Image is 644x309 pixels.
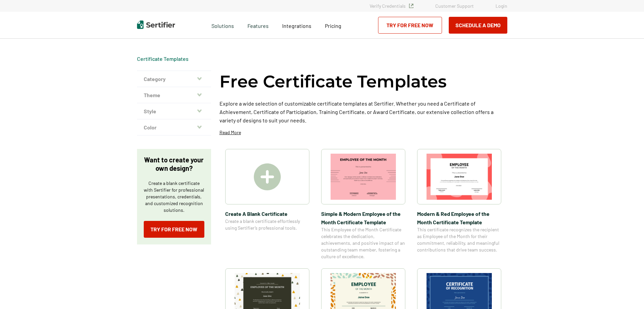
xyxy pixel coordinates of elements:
a: Login [496,3,507,9]
button: Theme [137,87,211,103]
a: Try for Free Now [378,17,442,34]
a: Customer Support [435,3,474,9]
span: Pricing [325,23,341,29]
span: Certificate Templates [137,55,189,62]
span: Features [247,21,269,29]
span: Simple & Modern Employee of the Month Certificate Template [321,209,405,226]
a: Pricing [325,21,341,29]
button: Color [137,119,211,136]
span: Solutions [211,21,234,29]
img: Modern & Red Employee of the Month Certificate Template [427,154,492,200]
span: Modern & Red Employee of the Month Certificate Template [417,209,501,226]
a: Simple & Modern Employee of the Month Certificate TemplateSimple & Modern Employee of the Month C... [321,149,405,260]
span: This Employee of the Month Certificate celebrates the dedication, achievements, and positive impa... [321,226,405,260]
a: Certificate Templates [137,55,189,62]
a: Verify Credentials [370,3,413,9]
p: Create a blank certificate with Sertifier for professional presentations, credentials, and custom... [144,180,204,214]
span: Create a blank certificate effortlessly using Sertifier’s professional tools. [225,218,309,231]
a: Try for Free Now [144,221,204,238]
img: Verified [409,4,413,8]
img: Simple & Modern Employee of the Month Certificate Template [331,154,396,200]
span: Create A Blank Certificate [225,209,309,218]
span: Integrations [282,23,311,29]
span: This certificate recognizes the recipient as Employee of the Month for their commitment, reliabil... [417,226,501,253]
div: Breadcrumb [137,55,189,62]
p: Want to create your own design? [144,156,204,172]
a: Modern & Red Employee of the Month Certificate TemplateModern & Red Employee of the Month Certifi... [417,149,501,260]
button: Style [137,103,211,119]
h1: Free Certificate Templates [219,71,447,92]
img: Create A Blank Certificate [254,163,281,190]
p: Read More [219,129,241,136]
button: Category [137,71,211,87]
img: Sertifier | Digital Credentialing Platform [137,21,175,29]
p: Explore a wide selection of customizable certificate templates at Sertifier. Whether you need a C... [219,99,507,124]
a: Integrations [282,21,311,29]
